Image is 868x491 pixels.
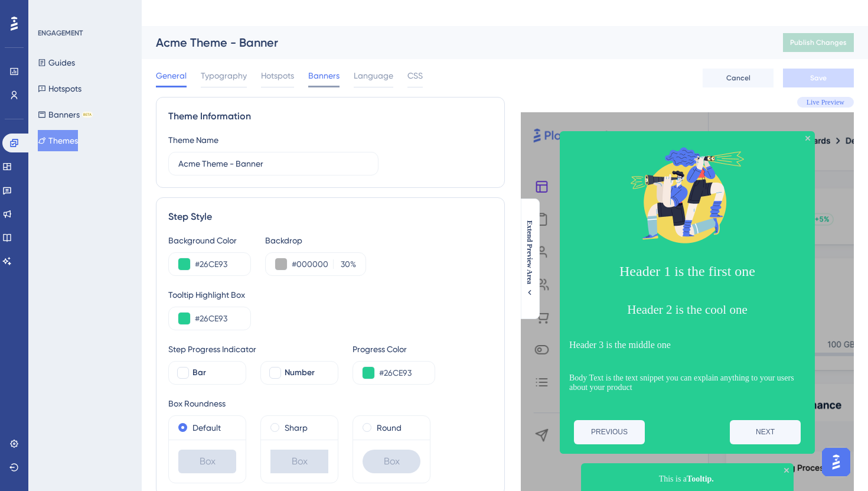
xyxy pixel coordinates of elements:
[354,69,393,83] span: Language
[569,264,805,279] h1: Header 1 is the first one
[168,109,492,123] div: Theme Information
[377,421,402,435] label: Round
[783,33,854,52] button: Publish Changes
[790,38,847,47] span: Publish Changes
[730,420,801,444] button: Next
[192,421,221,435] label: Default
[270,450,328,473] div: Box
[784,468,789,473] div: Close Preview
[38,52,75,73] button: Guides
[337,257,350,271] input: %
[569,303,805,317] h2: Header 2 is the cool one
[525,220,534,284] span: Extend Preview Area
[38,130,78,151] button: Themes
[807,97,844,107] span: Live Preview
[520,220,539,297] button: Extend Preview Area
[38,28,83,38] div: ENGAGEMENT
[168,342,338,356] div: Step Progress Indicator
[810,73,827,83] span: Save
[201,69,247,83] span: Typography
[168,288,492,302] div: Tooltip Highlight Box
[168,210,492,224] div: Step Style
[178,450,236,473] div: Box
[353,342,435,356] div: Progress Color
[168,133,218,147] div: Theme Name
[285,421,308,435] label: Sharp
[407,69,423,83] span: CSS
[687,474,714,483] b: Tooltip.
[308,69,340,83] span: Banners
[333,257,356,271] label: %
[82,112,93,118] div: BETA
[805,136,810,141] div: Close Preview
[783,69,854,87] button: Save
[569,373,805,392] p: Body Text is the text snippet you can explain anything to your users about your product
[38,104,93,125] button: BannersBETA
[156,34,753,51] div: Acme Theme - Banner
[156,69,187,83] span: General
[726,73,750,83] span: Cancel
[574,420,645,444] button: Previous
[168,233,251,248] div: Background Color
[192,366,206,380] span: Bar
[363,450,420,473] div: Box
[628,136,746,254] img: Modal Media
[38,78,81,99] button: Hotspots
[265,233,366,248] div: Backdrop
[818,444,854,480] iframe: UserGuiding AI Assistant Launcher
[285,366,315,380] span: Number
[178,157,368,170] input: Theme Name
[168,396,492,411] div: Box Roundness
[261,69,294,83] span: Hotspots
[703,69,774,87] button: Cancel
[569,340,805,350] h3: Header 3 is the middle one
[590,473,784,486] p: This is a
